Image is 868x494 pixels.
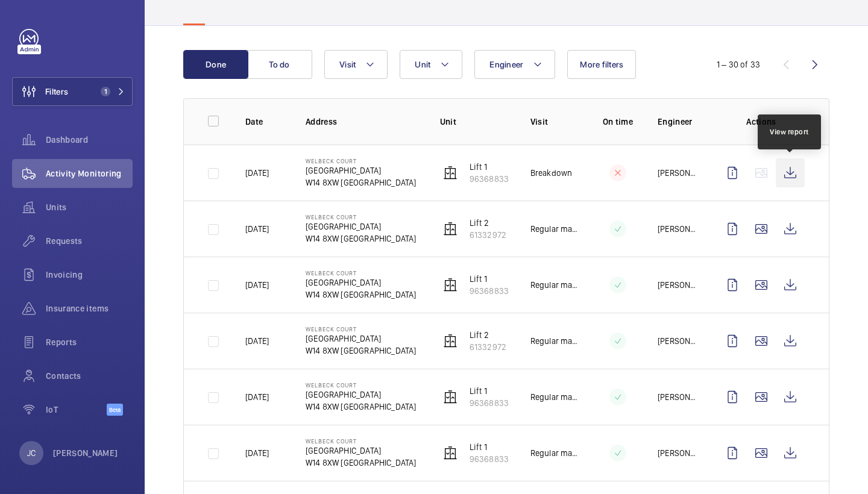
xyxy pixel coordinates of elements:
p: 96368833 [470,173,509,185]
span: Beta [107,404,123,416]
span: Contacts [46,370,133,382]
p: W14 8XW [GEOGRAPHIC_DATA] [306,177,417,189]
p: W14 8XW [GEOGRAPHIC_DATA] [306,345,417,357]
button: Filters1 [12,77,133,106]
span: Reports [46,336,133,348]
p: [GEOGRAPHIC_DATA] [306,277,417,289]
span: Activity Monitoring [46,167,133,180]
p: Visit [530,116,578,128]
p: Lift 2 [470,217,506,229]
p: Unit [440,116,511,128]
p: [DATE] [245,167,269,179]
p: [PERSON_NAME] [658,279,699,291]
p: [DATE] [245,223,269,235]
p: Regular maintenance [530,391,578,403]
span: Requests [46,235,133,247]
img: elevator.svg [443,334,458,348]
p: Lift 2 [470,329,506,341]
p: Breakdown [530,167,573,179]
p: [GEOGRAPHIC_DATA] [306,333,417,345]
p: [DATE] [245,335,269,347]
button: To do [247,50,312,79]
button: Done [183,50,248,79]
img: elevator.svg [443,390,458,404]
div: View report [770,127,809,137]
p: [GEOGRAPHIC_DATA] [306,445,417,457]
span: Units [46,201,133,213]
p: Welbeck Court [306,325,417,333]
img: elevator.svg [443,278,458,292]
p: [PERSON_NAME] [658,223,699,235]
p: 96368833 [470,453,509,465]
p: Lift 1 [470,441,509,453]
p: 61332972 [470,229,506,241]
span: 1 [101,87,110,96]
span: Invoicing [46,269,133,281]
p: Lift 1 [470,161,509,173]
p: [GEOGRAPHIC_DATA] [306,164,417,177]
p: Welbeck Court [306,213,417,220]
button: Visit [324,50,388,79]
div: 1 – 30 of 33 [717,58,760,70]
p: [PERSON_NAME] [658,167,699,179]
p: [DATE] [245,447,269,459]
p: [PERSON_NAME] [53,447,118,459]
span: Filters [45,86,68,98]
p: Regular maintenance [530,447,578,459]
p: Address [306,116,421,128]
p: Welbeck Court [306,157,417,164]
span: Visit [339,60,356,69]
p: W14 8XW [GEOGRAPHIC_DATA] [306,457,417,469]
p: Engineer [658,116,699,128]
button: Engineer [474,50,555,79]
p: [DATE] [245,391,269,403]
p: On time [597,116,638,128]
span: Insurance items [46,302,133,314]
p: [PERSON_NAME] [658,447,699,459]
p: Regular maintenance [530,223,578,235]
span: More filters [580,60,623,69]
p: Regular maintenance [530,335,578,347]
p: Lift 1 [470,385,509,397]
p: [PERSON_NAME] [658,391,699,403]
p: Lift 1 [470,273,509,285]
span: IoT [46,404,107,416]
span: Unit [415,60,430,69]
p: [GEOGRAPHIC_DATA] [306,389,417,401]
p: Welbeck Court [306,437,417,445]
p: JC [27,447,36,459]
button: More filters [567,50,636,79]
img: elevator.svg [443,446,458,460]
p: [DATE] [245,279,269,291]
p: 61332972 [470,341,506,353]
span: Engineer [489,60,523,69]
p: Regular maintenance [530,279,578,291]
p: [PERSON_NAME] [658,335,699,347]
p: W14 8XW [GEOGRAPHIC_DATA] [306,401,417,413]
p: W14 8XW [GEOGRAPHIC_DATA] [306,233,417,245]
span: Dashboard [46,134,133,146]
button: Unit [400,50,462,79]
p: Actions [718,116,805,128]
p: Welbeck Court [306,381,417,389]
p: W14 8XW [GEOGRAPHIC_DATA] [306,289,417,301]
p: Welbeck Court [306,269,417,277]
p: 96368833 [470,285,509,297]
p: 96368833 [470,397,509,409]
img: elevator.svg [443,222,458,236]
p: Date [245,116,286,128]
img: elevator.svg [443,166,458,180]
p: [GEOGRAPHIC_DATA] [306,220,417,233]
